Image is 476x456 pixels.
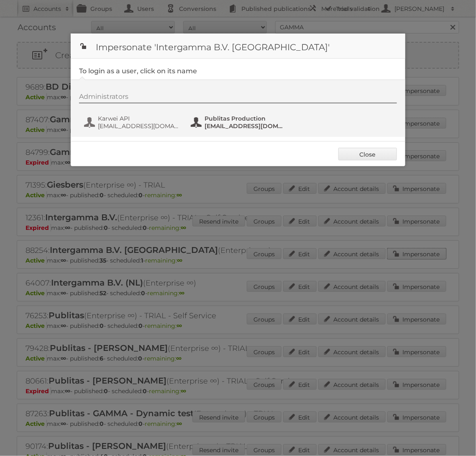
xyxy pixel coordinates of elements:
a: Close [338,148,397,160]
span: Karwei API [98,115,179,122]
span: [EMAIL_ADDRESS][DOMAIN_NAME] [98,122,179,130]
div: Administrators [79,93,397,103]
legend: To login as a user, click on its name [79,67,197,75]
span: [EMAIL_ADDRESS][DOMAIN_NAME] [205,122,286,130]
span: Publitas Production [205,115,286,122]
button: Karwei API [EMAIL_ADDRESS][DOMAIN_NAME] [83,114,182,131]
button: Publitas Production [EMAIL_ADDRESS][DOMAIN_NAME] [190,114,288,131]
h1: Impersonate 'Intergamma B.V. [GEOGRAPHIC_DATA]' [71,33,405,59]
